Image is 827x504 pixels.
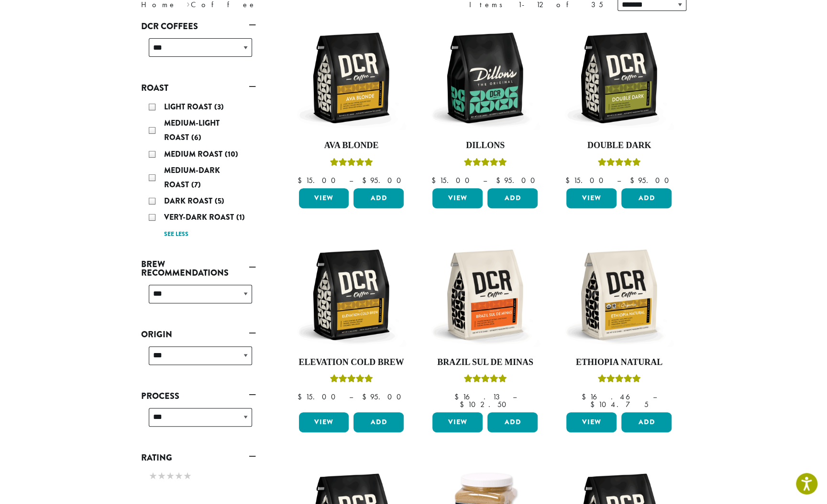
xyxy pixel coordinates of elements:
[297,140,407,151] h4: Ava Blonde
[597,157,640,171] div: Rated 4.50 out of 5
[564,240,674,409] a: Ethiopia NaturalRated 5.00 out of 5
[330,373,373,387] div: Rated 5.00 out of 5
[353,412,404,432] button: Add
[214,101,224,112] span: (3)
[463,157,507,171] div: Rated 5.00 out of 5
[164,149,225,160] span: Medium Roast
[487,188,538,208] button: Add
[166,469,175,483] span: ★
[330,157,373,171] div: Rated 5.00 out of 5
[141,450,256,466] a: Rating
[590,399,598,409] span: $
[362,175,405,185] bdi: 95.00
[454,392,503,402] bdi: 16.13
[141,388,256,404] a: Process
[629,175,673,185] bdi: 95.00
[296,240,406,350] img: DCR-12oz-Elevation-Cold-Brew-Stock-scaled.png
[164,195,215,206] span: Dark Roast
[621,188,672,208] button: Add
[297,357,407,368] h4: Elevation Cold Brew
[431,175,439,185] span: $
[430,240,540,409] a: Brazil Sul De MinasRated 5.00 out of 5
[565,175,573,185] span: $
[362,392,405,402] bdi: 95.00
[432,412,483,432] a: View
[349,175,353,185] span: –
[297,240,407,409] a: Elevation Cold BrewRated 5.00 out of 5
[349,392,353,402] span: –
[564,23,674,184] a: Double DarkRated 4.50 out of 5
[141,80,256,96] a: Roast
[430,240,540,350] img: DCR-12oz-Brazil-Sul-De-Minas-Stock-scaled.png
[362,392,370,402] span: $
[225,149,238,160] span: (10)
[582,392,644,402] bdi: 16.46
[564,140,674,151] h4: Double Dark
[454,392,462,402] span: $
[463,373,507,387] div: Rated 5.00 out of 5
[296,23,406,133] img: DCR-12oz-Ava-Blonde-Stock-scaled.png
[353,188,404,208] button: Add
[297,392,305,402] span: $
[297,175,340,185] bdi: 15.00
[430,23,540,184] a: DillonsRated 5.00 out of 5
[157,469,166,483] span: ★
[183,469,192,483] span: ★
[141,96,256,245] div: Roast
[566,188,617,208] a: View
[512,392,516,402] span: –
[496,175,539,185] bdi: 95.00
[141,343,256,376] div: Origin
[496,175,504,185] span: $
[430,23,540,133] img: DCR-12oz-Dillons-Stock-scaled.png
[621,412,672,432] button: Add
[141,256,256,281] a: Brew Recommendations
[297,392,340,402] bdi: 15.00
[141,404,256,438] div: Process
[141,326,256,343] a: Origin
[164,101,214,112] span: Light Roast
[617,175,620,185] span: –
[236,212,245,223] span: (1)
[164,118,220,143] span: Medium-Light Roast
[487,412,538,432] button: Add
[564,357,674,368] h4: Ethiopia Natural
[565,175,607,185] bdi: 15.00
[564,240,674,350] img: DCR-12oz-FTO-Ethiopia-Natural-Stock-scaled.png
[164,230,188,239] a: See less
[483,175,486,185] span: –
[175,469,183,483] span: ★
[653,392,657,402] span: –
[191,179,201,190] span: (7)
[141,18,256,34] a: DCR Coffees
[430,140,540,151] h4: Dillons
[141,466,256,488] div: Rating
[297,175,305,185] span: $
[566,412,617,432] a: View
[299,412,349,432] a: View
[431,175,474,185] bdi: 15.00
[362,175,370,185] span: $
[164,212,236,223] span: Very-Dark Roast
[164,165,220,190] span: Medium-Dark Roast
[141,34,256,68] div: DCR Coffees
[590,399,648,409] bdi: 104.75
[141,281,256,315] div: Brew Recommendations
[432,188,483,208] a: View
[629,175,638,185] span: $
[430,357,540,368] h4: Brazil Sul De Minas
[215,195,224,206] span: (5)
[299,188,349,208] a: View
[297,23,407,184] a: Ava BlondeRated 5.00 out of 5
[460,399,468,409] span: $
[460,399,511,409] bdi: 102.50
[597,373,640,387] div: Rated 5.00 out of 5
[564,23,674,133] img: DCR-12oz-Double-Dark-Stock-scaled.png
[149,469,157,483] span: ★
[582,392,590,402] span: $
[191,132,201,143] span: (6)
